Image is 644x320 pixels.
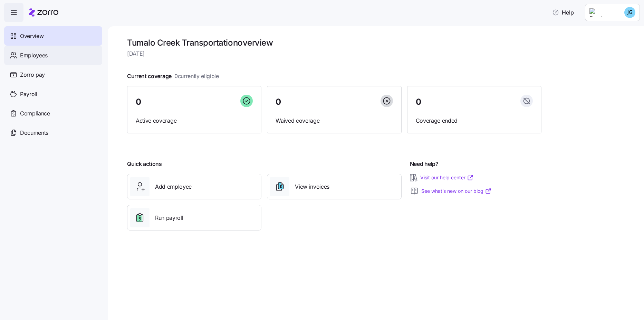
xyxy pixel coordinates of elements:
span: Help [552,8,574,17]
span: Current coverage [127,72,219,81]
span: Payroll [20,90,37,98]
span: [DATE] [127,49,541,58]
a: See what’s new on our blog [421,188,492,195]
span: 0 [136,98,141,106]
a: Documents [4,123,102,142]
h1: Tumalo Creek Transportation overview [127,37,541,48]
a: Employees [4,46,102,65]
span: Need help? [410,160,439,168]
button: Help [547,6,579,19]
span: Zorro pay [20,70,45,79]
span: Run payroll [155,214,183,222]
img: be28eee7940ff7541a673135d606113e [624,7,635,18]
span: Compliance [20,109,50,118]
span: Waived coverage [276,116,393,125]
span: Employees [20,51,48,60]
span: 0 [276,98,281,106]
span: Quick actions [127,160,162,168]
span: 0 currently eligible [174,72,219,81]
span: Overview [20,32,44,40]
a: Compliance [4,104,102,123]
span: Active coverage [136,116,253,125]
a: Visit our help center [420,174,474,181]
img: Employer logo [589,8,614,17]
span: Add employee [155,182,192,191]
span: 0 [416,98,421,106]
a: Overview [4,26,102,46]
span: Documents [20,129,48,137]
span: View invoices [295,182,329,191]
span: Coverage ended [416,116,533,125]
a: Payroll [4,84,102,104]
a: Zorro pay [4,65,102,84]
